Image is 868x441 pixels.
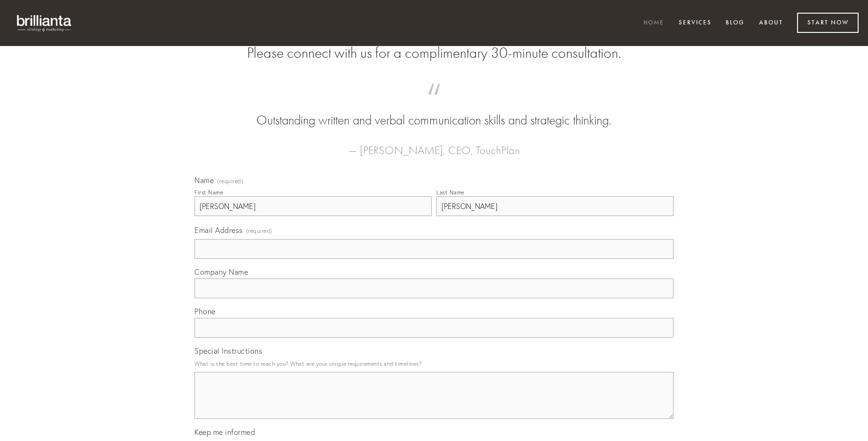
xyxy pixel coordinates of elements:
[194,346,262,356] span: Special Instructions
[194,225,243,235] span: Email Address
[217,178,243,184] span: (required)
[797,13,859,33] a: Start Now
[673,15,718,31] a: Services
[209,130,659,160] figcaption: — [PERSON_NAME], CEO, TouchPlan
[194,427,255,437] span: Keep me informed
[209,93,659,130] blockquote: Outstanding written and verbal communication skills and strategic thinking.
[194,357,674,370] p: What is the best time to reach you? What are your unique requirements and timelines?
[9,9,80,37] img: brillianta - research, strategy, marketing
[194,176,214,185] span: Name
[246,224,272,237] span: (required)
[753,15,789,31] a: About
[194,307,216,316] span: Phone
[194,44,674,62] h2: Please connect with us for a complimentary 30-minute consultation.
[637,15,670,31] a: Home
[720,15,751,31] a: Blog
[194,267,248,277] span: Company Name
[436,189,465,196] div: Last Name
[209,93,659,111] span: “
[194,189,223,196] div: First Name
